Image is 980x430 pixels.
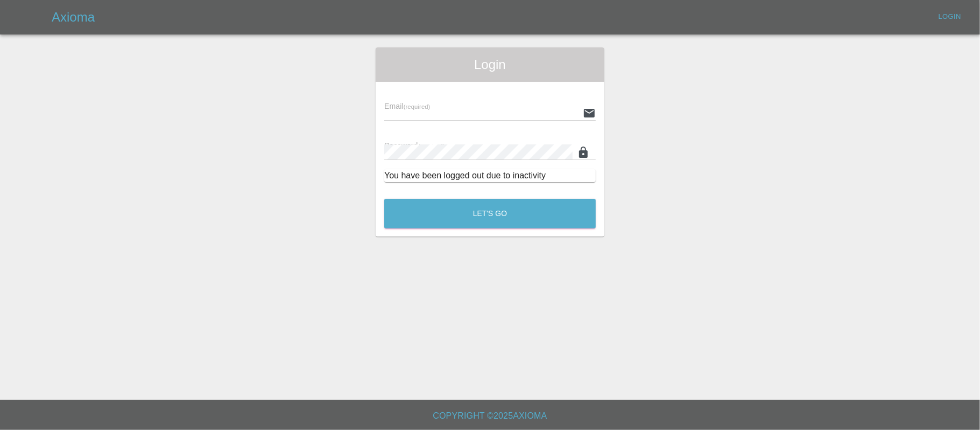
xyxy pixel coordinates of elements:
div: You have been logged out due to inactivity [384,169,596,182]
small: (required) [404,103,431,110]
a: Login [933,9,967,25]
span: Email [384,102,430,110]
button: Let's Go [384,199,596,228]
h5: Axioma [52,9,95,26]
span: Password [384,141,445,150]
span: Login [384,56,596,73]
h6: Copyright © 2025 Axioma [9,408,971,424]
small: (required) [418,143,445,149]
